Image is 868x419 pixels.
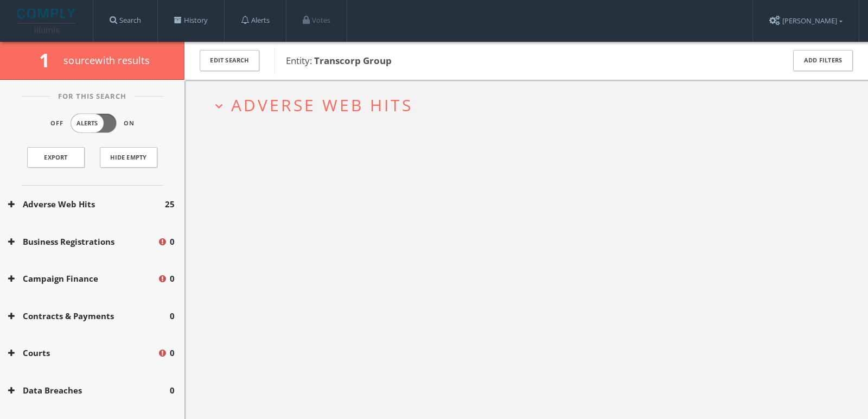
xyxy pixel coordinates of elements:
[170,310,175,322] span: 0
[50,91,135,102] span: For This Search
[314,54,392,67] b: Transcorp Group
[100,147,157,168] button: Hide Empty
[8,384,170,397] button: Data Breaches
[8,236,157,248] button: Business Registrations
[212,96,849,114] button: expand_moreAdverse Web Hits
[170,236,175,248] span: 0
[8,198,165,211] button: Adverse Web Hits
[8,310,170,322] button: Contracts & Payments
[165,198,175,211] span: 25
[170,347,175,359] span: 0
[8,347,157,359] button: Courts
[200,50,259,71] button: Edit Search
[17,8,78,33] img: illumis
[231,94,413,116] span: Adverse Web Hits
[63,54,150,67] span: source with results
[50,119,63,128] span: Off
[793,50,853,71] button: Add Filters
[124,119,135,128] span: On
[286,54,392,67] span: Entity:
[39,47,59,73] span: 1
[212,99,226,113] i: expand_more
[27,147,85,168] a: Export
[170,272,175,285] span: 0
[170,384,175,397] span: 0
[8,272,157,285] button: Campaign Finance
